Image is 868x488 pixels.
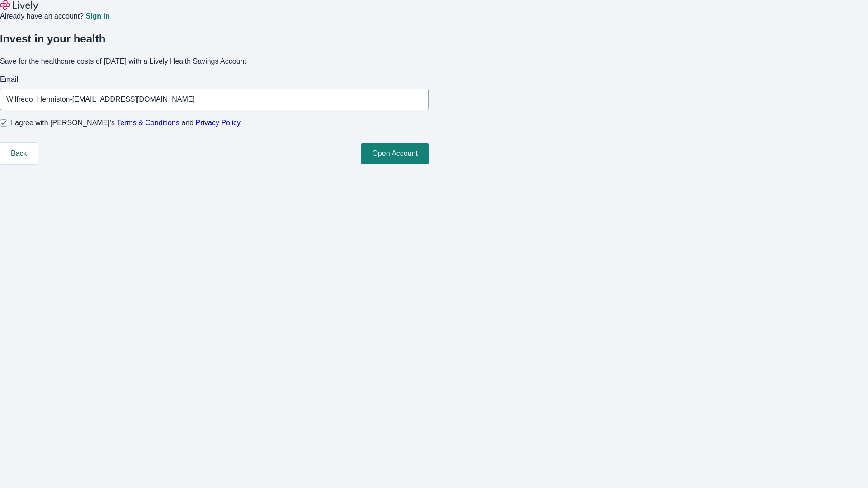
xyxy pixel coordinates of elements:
span: I agree with [PERSON_NAME]’s and [11,117,241,128]
a: Privacy Policy [196,119,241,127]
a: Terms & Conditions [117,119,179,127]
button: Open Account [361,143,429,164]
a: Sign in [85,13,109,20]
